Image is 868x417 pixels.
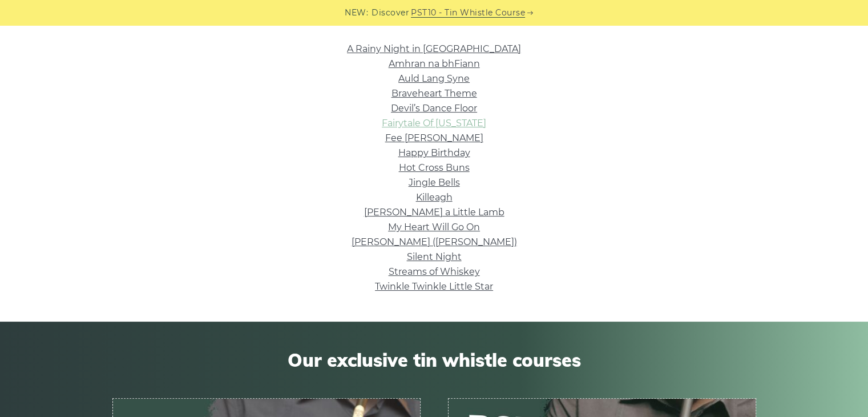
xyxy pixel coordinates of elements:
a: Twinkle Twinkle Little Star [375,281,493,292]
a: Happy Birthday [398,147,470,158]
a: Auld Lang Syne [398,73,470,84]
span: NEW: [345,6,368,19]
a: Fee [PERSON_NAME] [385,133,483,143]
a: Streams of Whiskey [389,266,480,277]
a: [PERSON_NAME] ([PERSON_NAME]) [352,236,517,247]
span: Discover [372,6,409,19]
a: Hot Cross Buns [399,162,470,173]
a: Silent Night [407,251,462,262]
a: My Heart Will Go On [388,222,480,232]
a: A Rainy Night in [GEOGRAPHIC_DATA] [347,43,521,54]
a: Killeagh [416,192,453,203]
a: [PERSON_NAME] a Little Lamb [364,207,504,218]
a: Jingle Bells [409,177,460,188]
a: Devil’s Dance Floor [391,103,477,114]
a: PST10 - Tin Whistle Course [411,6,525,19]
a: Braveheart Theme [391,88,477,99]
a: Fairytale Of [US_STATE] [382,118,486,129]
a: Amhran na bhFiann [389,58,480,69]
span: Our exclusive tin whistle courses [112,349,756,371]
